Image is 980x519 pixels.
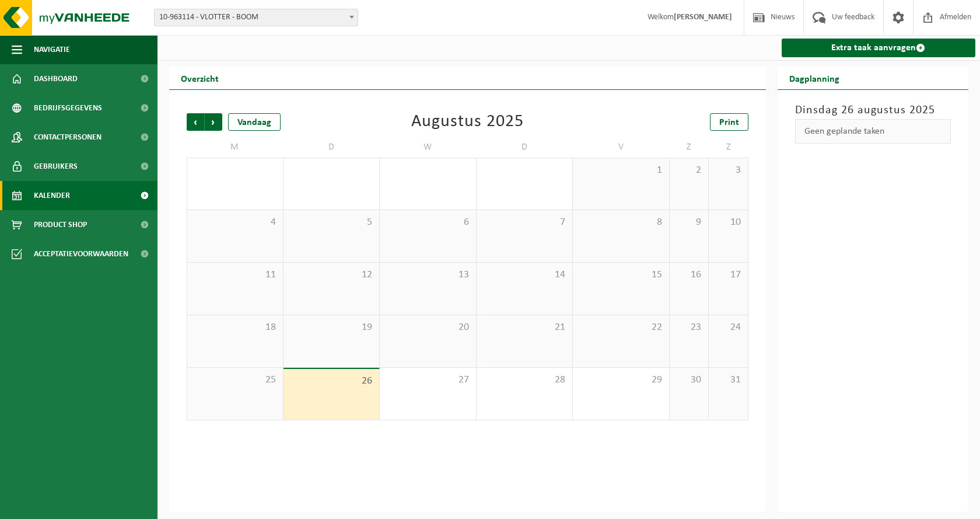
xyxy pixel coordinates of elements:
span: 22 [579,321,663,334]
div: Augustus 2025 [411,113,524,131]
span: 11 [193,269,277,281]
span: 26 [289,375,374,388]
span: 12 [289,269,374,281]
span: Navigatie [34,35,70,64]
td: M [187,137,283,158]
span: 18 [193,321,277,334]
span: Volgende [205,113,222,131]
span: 27 [386,374,470,386]
span: Product Shop [34,210,87,239]
div: Geen geplande taken [795,119,951,144]
h2: Dagplanning [778,67,851,89]
td: D [477,137,573,158]
span: Bedrijfsgegevens [34,93,102,123]
span: 9 [675,216,702,229]
strong: [PERSON_NAME] [674,13,732,22]
span: 29 [579,374,663,386]
span: 8 [579,216,663,229]
h2: Overzicht [169,67,230,89]
td: Z [670,137,709,158]
td: V [573,137,670,158]
span: 17 [715,269,741,281]
span: 4 [193,216,277,229]
span: 23 [675,321,702,334]
a: Extra taak aanvragen [782,39,976,57]
span: 19 [289,321,374,334]
span: Dashboard [34,64,78,93]
span: 10-963114 - VLOTTER - BOOM [154,9,358,26]
span: 6 [386,216,470,229]
span: 3 [715,164,741,177]
span: 21 [482,321,567,334]
span: Kalender [34,181,70,210]
span: 10 [715,216,741,229]
span: Gebruikers [34,152,78,181]
span: 7 [482,216,567,229]
td: Z [709,137,748,158]
span: 5 [289,216,374,229]
span: 20 [386,321,470,334]
div: Vandaag [228,113,281,131]
span: 31 [715,374,741,386]
span: 2 [675,164,702,177]
td: D [283,137,380,158]
span: 30 [675,374,702,386]
span: Vorige [187,113,204,131]
span: 16 [675,269,702,281]
span: 28 [482,374,567,386]
span: Contactpersonen [34,123,101,152]
span: Acceptatievoorwaarden [34,239,128,269]
span: 13 [386,269,470,281]
span: 25 [193,374,277,386]
span: 1 [579,164,663,177]
td: W [380,137,477,158]
span: 14 [482,269,567,281]
span: 15 [579,269,663,281]
h3: Dinsdag 26 augustus 2025 [795,102,951,119]
span: 10-963114 - VLOTTER - BOOM [155,9,358,26]
a: Print [710,113,748,131]
span: Print [719,118,739,127]
span: 24 [715,321,741,334]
